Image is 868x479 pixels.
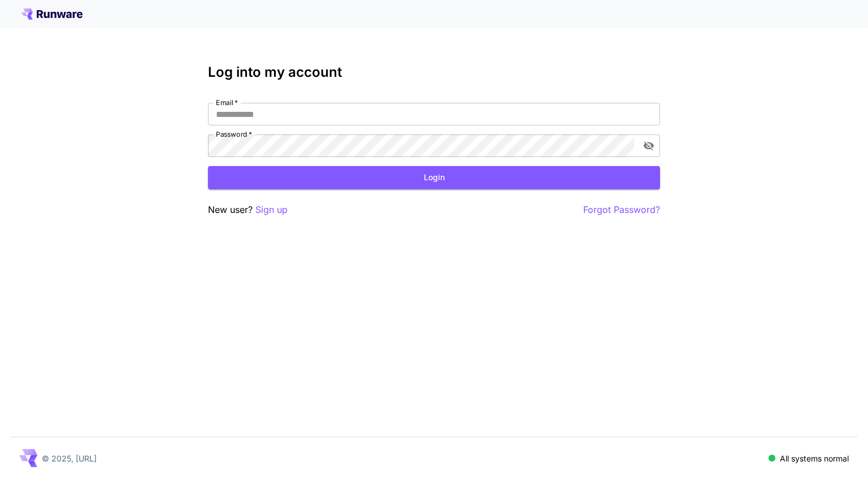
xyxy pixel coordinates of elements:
label: Password [216,129,252,139]
button: Forgot Password? [583,203,660,217]
p: All systems normal [780,452,849,464]
p: © 2025, [URL] [42,452,97,464]
button: toggle password visibility [639,136,659,156]
button: Login [208,166,660,189]
p: New user? [208,203,288,217]
label: Email [216,98,238,107]
button: Sign up [255,203,288,217]
h3: Log into my account [208,64,660,80]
